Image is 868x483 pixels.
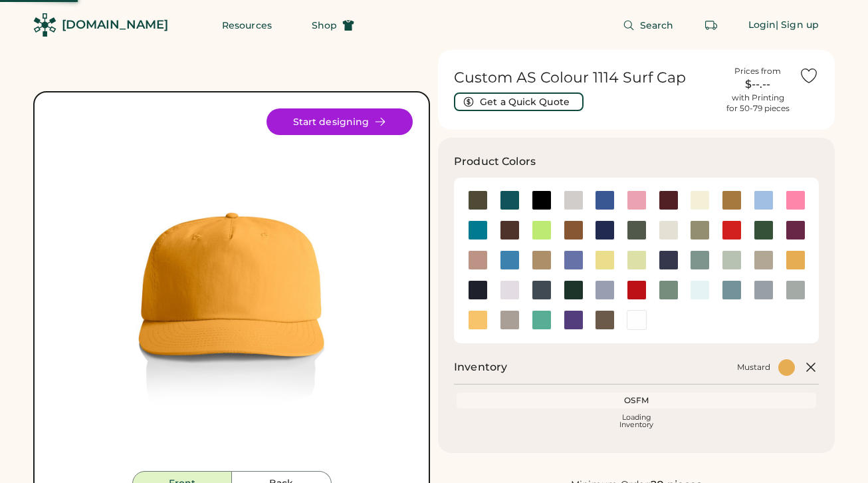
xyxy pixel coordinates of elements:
div: $--.-- [724,77,791,92]
div: Mustard [737,362,770,373]
button: Shop [296,12,370,39]
div: Loading Inventory [619,414,653,428]
span: Shop [312,21,337,30]
button: Get a Quick Quote [454,92,584,111]
img: Rendered Logo - Screens [33,13,56,37]
div: Prices from [734,66,781,77]
button: Search [607,12,690,39]
div: OSFM [459,395,814,406]
button: Retrieve an order [698,12,724,39]
div: | Sign up [776,19,819,32]
div: [DOMAIN_NAME] [62,17,168,33]
span: Search [640,21,674,30]
button: Resources [206,12,288,39]
div: 1114 Style Image [51,108,413,471]
h2: Inventory [454,359,507,375]
button: Start designing [267,108,413,135]
img: 1114 - Mustard Front Image [51,108,413,471]
h1: Custom AS Colour 1114 Surf Cap [454,69,716,87]
div: with Printing for 50-79 pieces [726,92,790,114]
h3: Product Colors [454,154,536,170]
div: Login [748,19,776,32]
